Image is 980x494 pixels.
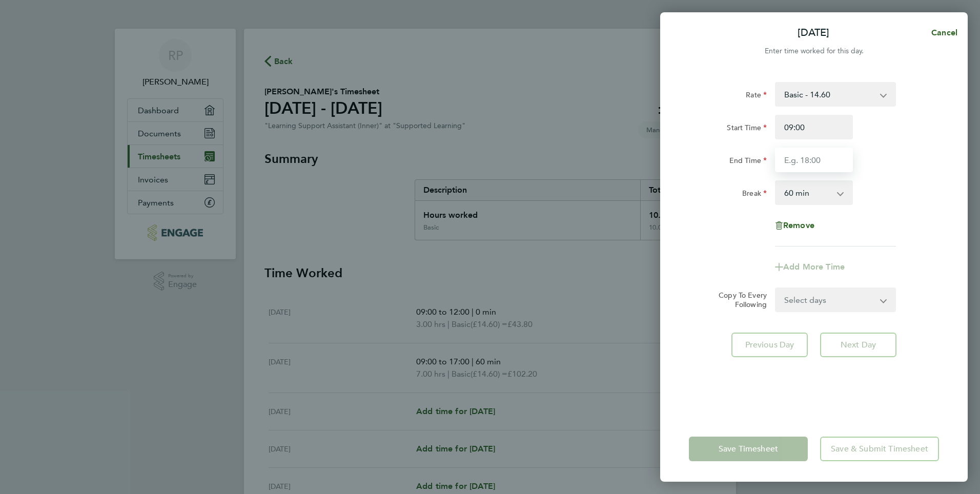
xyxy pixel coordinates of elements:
[915,23,968,43] button: Cancel
[710,291,767,309] label: Copy To Every Following
[783,220,814,230] span: Remove
[729,156,767,168] label: End Time
[775,115,853,139] input: E.g. 08:00
[775,221,814,230] button: Remove
[742,189,767,201] label: Break
[798,26,829,40] p: [DATE]
[660,45,968,57] div: Enter time worked for this day.
[775,148,853,172] input: E.g. 18:00
[727,123,767,135] label: Start Time
[928,28,957,37] span: Cancel
[746,90,767,102] label: Rate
